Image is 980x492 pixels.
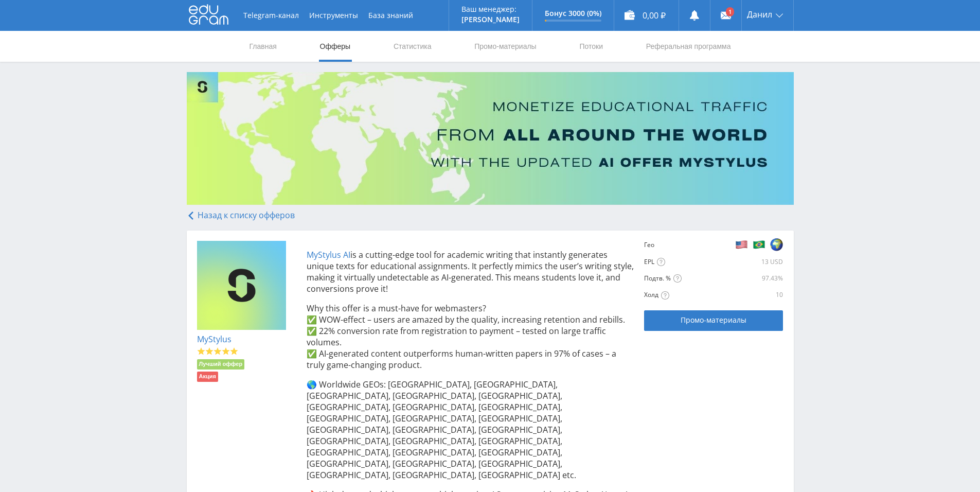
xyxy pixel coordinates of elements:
p: is a cutting-edge tool for academic writing that instantly generates unique texts for educational... [307,249,634,294]
a: Реферальная программа [645,31,732,62]
span: Промо-материалы [681,316,746,324]
li: Лучший оффер [197,359,245,370]
div: EPL [644,258,677,267]
div: 13 USD [679,258,783,266]
a: Офферы [319,31,352,62]
img: e836bfbd110e4da5150580c9a99ecb16.png [197,241,287,330]
p: Бонус 3000 (0%) [545,9,601,17]
a: Промо-материалы [644,310,783,331]
img: f6d4d8a03f8825964ffc357a2a065abb.png [753,238,765,251]
img: Banner [187,72,794,205]
a: Назад к списку офферов [187,209,295,221]
div: Гео [644,241,677,249]
a: Статистика [393,31,433,62]
a: Промо-материалы [473,31,537,62]
img: 8ccb95d6cbc0ca5a259a7000f084d08e.png [770,238,783,251]
div: Холд [644,291,736,300]
p: 🌎 Worldwide GEOs: [GEOGRAPHIC_DATA], [GEOGRAPHIC_DATA], [GEOGRAPHIC_DATA], [GEOGRAPHIC_DATA], [GE... [307,379,634,481]
p: [PERSON_NAME] [461,15,520,24]
li: Акция [197,372,218,382]
img: b2e5cb7c326a8f2fba0c03a72091f869.png [735,238,748,251]
p: Ваш менеджер: [461,5,520,13]
span: Данил [747,10,772,19]
a: MyStylus AI [307,249,350,260]
a: Главная [248,31,278,62]
div: 97.43% [738,274,783,283]
div: Подтв. % [644,274,736,283]
a: MyStylus [197,333,231,345]
p: Why this offer is a must-have for webmasters? ✅ WOW-effect – users are amazed by the quality, inc... [307,303,634,371]
div: 10 [738,291,783,299]
a: Потоки [578,31,604,62]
